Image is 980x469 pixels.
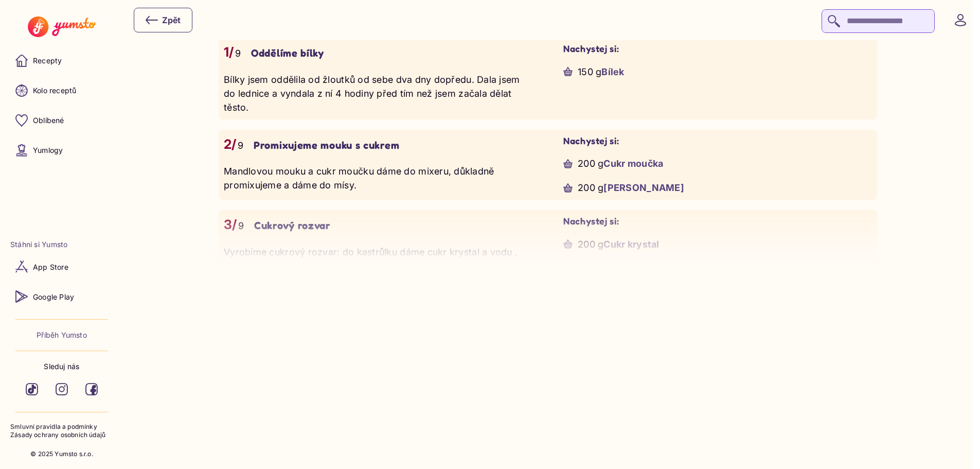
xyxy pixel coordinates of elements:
a: Kolo receptů [10,78,113,103]
p: 3/ [224,215,237,235]
h3: Nachystej si: [563,135,872,147]
span: Bílek [601,66,624,77]
img: Yumsto logo [28,16,95,37]
p: 50 ml [578,262,626,275]
p: 2/ [224,135,237,154]
p: Bílky jsem oddělila od žloutků od sebe dva dny dopředu. Dala jsem do lednice a vyndala z ní 4 hod... [224,73,532,114]
p: 150 g [578,65,625,79]
p: App Store [33,262,68,272]
a: Oblíbené [10,108,113,133]
p: Yumlogy [33,145,63,155]
span: Cukr moučka [603,158,663,169]
p: Recepty [33,56,62,66]
p: © 2025 Yumsto s.r.o. [30,450,93,459]
span: Voda [602,263,626,274]
p: 9 [238,219,244,233]
button: Zpět [134,8,192,32]
p: Promixujeme mouku s cukrem [254,139,399,152]
p: Google Play [33,292,74,302]
p: Oblíbené [33,115,64,126]
p: Cukrový rozvar [254,219,331,232]
h3: Nachystej si: [563,43,872,55]
a: Yumlogy [10,138,113,163]
a: Příběh Yumsto [37,330,87,340]
h3: Nachystej si: [563,215,872,227]
p: 200 g [578,181,684,195]
p: Vyrobíme cukrový rozvar: do kastrůlku dáme cukr krystal a vodu , rozmícháme a necháme vařit. Tepl... [224,245,532,273]
p: 9 [238,138,243,152]
div: Zpět [146,14,181,26]
a: Smluvní pravidla a podmínky [10,423,113,431]
li: Stáhni si Yumsto [10,239,113,250]
a: Recepty [10,48,113,73]
p: 200 g [578,157,663,170]
span: [PERSON_NAME] [603,182,684,193]
a: App Store [10,254,113,279]
p: Kolo receptů [33,85,77,96]
a: Google Play [10,284,113,309]
p: Oddělíme bílky [251,47,324,60]
p: 1/ [224,43,234,62]
p: 200 g [578,237,660,251]
a: Zásady ochrany osobních údajů [10,431,113,440]
p: Sleduj nás [44,361,79,372]
p: Mandlovou mouku a cukr moučku dáme do mixeru, důkladně promixujeme a dáme do mísy. [224,164,532,192]
span: Cukr krystal [603,239,659,250]
p: 9 [235,46,241,60]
